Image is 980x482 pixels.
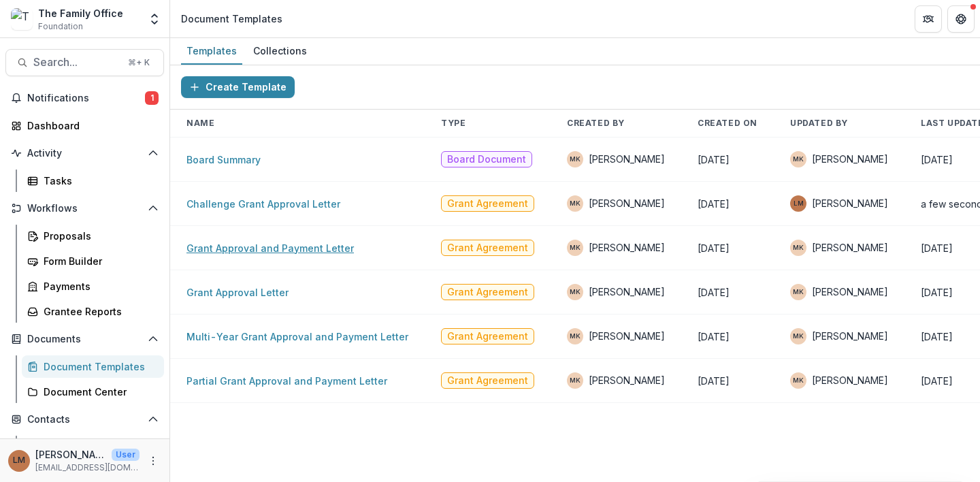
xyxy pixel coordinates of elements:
span: 1 [145,91,159,105]
div: Collections [248,41,312,61]
span: Board Document [447,154,526,165]
a: Grantee Reports [22,300,164,323]
span: Grant Agreement [447,287,528,298]
div: Maya Kuppermann [793,289,804,295]
span: Contacts [27,414,142,425]
th: Updated By [774,110,904,138]
th: Name [170,110,425,138]
a: Tasks [22,170,164,192]
span: [DATE] [698,154,730,165]
button: Notifications1 [5,87,164,109]
button: Open Workflows [5,197,164,219]
div: The Family Office [38,6,123,20]
a: Collections [248,38,312,65]
span: Activity [27,148,142,159]
span: [PERSON_NAME] [589,330,665,343]
button: More [145,453,161,469]
button: Open entity switcher [145,5,164,33]
span: Grant Agreement [447,242,528,254]
div: Lizzy Martin [794,200,804,207]
div: Maya Kuppermann [793,377,804,384]
div: Grantee Reports [44,304,153,319]
button: Partners [915,5,942,33]
nav: breadcrumb [176,9,288,29]
div: Dashboard [27,118,153,133]
a: Document Center [22,381,164,403]
p: [EMAIL_ADDRESS][DOMAIN_NAME] [35,462,140,474]
a: Challenge Grant Approval Letter [186,198,340,210]
div: Maya Kuppermann [570,377,581,384]
div: Lizzy Martin [13,456,25,465]
p: User [112,449,140,461]
img: The Family Office [11,8,33,30]
a: Templates [181,38,242,65]
a: Form Builder [22,250,164,272]
span: Grant Agreement [447,375,528,387]
span: [PERSON_NAME] [812,241,888,255]
span: Notifications [27,93,145,104]
div: ⌘ + K [125,55,152,70]
span: [PERSON_NAME] [589,285,665,299]
div: Document Templates [181,12,282,26]
span: Workflows [27,203,142,214]
div: Form Builder [44,254,153,268]
a: Payments [22,275,164,298]
div: Maya Kuppermann [570,244,581,251]
span: [DATE] [698,331,730,342]
span: Search... [33,56,120,69]
span: Grant Agreement [447,198,528,210]
div: Maya Kuppermann [570,156,581,163]
a: Board Summary [186,154,261,165]
a: Partial Grant Approval and Payment Letter [186,375,387,387]
div: Maya Kuppermann [793,333,804,340]
a: Proposals [22,225,164,247]
a: Multi-Year Grant Approval and Payment Letter [186,331,408,342]
span: Foundation [38,20,83,33]
span: [DATE] [698,242,730,254]
span: [DATE] [698,287,730,298]
span: Grant Agreement [447,331,528,342]
span: [DATE] [921,287,953,298]
button: Create Template [181,76,295,98]
div: Document Center [44,385,153,399]
span: [DATE] [698,198,730,210]
span: [PERSON_NAME] [589,374,665,387]
div: Maya Kuppermann [570,200,581,207]
span: Documents [27,334,142,345]
p: [PERSON_NAME] [35,447,106,462]
span: [PERSON_NAME] [812,330,888,343]
button: Get Help [947,5,975,33]
th: Created By [551,110,681,138]
span: [PERSON_NAME] [589,152,665,166]
th: Created On [681,110,774,138]
span: [DATE] [921,154,953,165]
div: Tasks [44,174,153,188]
div: Maya Kuppermann [793,156,804,163]
a: Grantees [22,436,164,458]
button: Open Contacts [5,408,164,430]
button: Open Activity [5,142,164,164]
span: [PERSON_NAME] [812,152,888,166]
a: Dashboard [5,114,164,137]
a: Document Templates [22,355,164,378]
span: [DATE] [921,331,953,342]
span: [PERSON_NAME] [812,285,888,299]
span: [PERSON_NAME] [812,374,888,387]
div: Proposals [44,229,153,243]
span: [PERSON_NAME] [812,197,888,210]
span: [DATE] [921,242,953,254]
div: Maya Kuppermann [570,333,581,340]
span: [PERSON_NAME] [589,197,665,210]
button: Search... [5,49,164,76]
div: Document Templates [44,359,153,374]
button: Open Documents [5,328,164,350]
div: Maya Kuppermann [793,244,804,251]
span: [PERSON_NAME] [589,241,665,255]
a: Grant Approval and Payment Letter [186,242,354,254]
span: [DATE] [921,375,953,387]
div: Maya Kuppermann [570,289,581,295]
span: [DATE] [698,375,730,387]
div: Payments [44,279,153,293]
div: Templates [181,41,242,61]
th: Type [425,110,551,138]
